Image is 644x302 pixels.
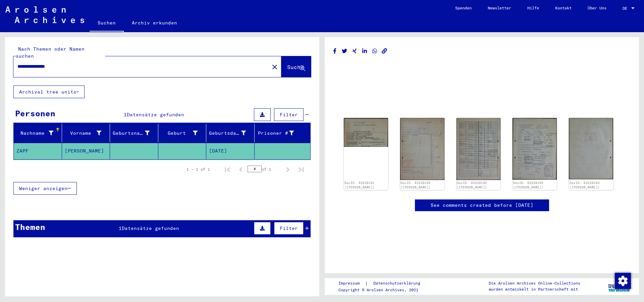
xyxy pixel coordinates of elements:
a: DocID: 83228193 ([PERSON_NAME]) [570,181,600,189]
div: Nachname [16,128,62,138]
img: 001.jpg [400,118,444,180]
div: Themen [15,221,45,233]
div: Geburt‏ [161,128,206,138]
div: Geburtsdatum [209,130,246,137]
button: Share on Twitter [341,47,348,55]
div: 1 – 1 of 1 [186,166,210,172]
button: Next page [281,163,294,176]
div: of 1 [248,166,281,172]
span: Suche [287,64,304,70]
span: Datensätze gefunden [127,112,184,118]
img: 002.jpg [569,118,613,179]
span: Datensätze gefunden [122,225,179,231]
button: Share on LinkedIn [361,47,368,55]
a: Archiv erkunden [124,15,185,31]
mat-cell: [DATE] [206,143,255,159]
span: Filter [280,225,298,231]
button: Suche [281,56,311,77]
div: Geburt‏ [161,130,198,137]
mat-header-cell: Vorname [62,124,110,142]
a: DocID: 83228193 ([PERSON_NAME]) [513,181,543,189]
div: Geburtsname [113,130,150,137]
button: Filter [274,222,304,235]
div: Prisoner # [257,130,294,137]
button: Last page [294,163,308,176]
a: Impressum [338,280,365,287]
a: DocID: 83228191 ([PERSON_NAME]) [344,181,375,189]
div: Vorname [65,128,110,138]
button: Clear [268,60,281,73]
img: yv_logo.png [607,278,632,295]
p: Die Arolsen Archives Online-Collections [489,280,580,286]
img: Arolsen_neg.svg [5,6,84,23]
a: DocID: 83228192 ([PERSON_NAME]) [457,181,487,189]
button: Weniger anzeigen [13,182,77,195]
p: wurden entwickelt in Partnerschaft mit [489,286,580,292]
a: Datenschutzerklärung [368,280,428,287]
button: Filter [274,108,304,121]
span: Weniger anzeigen [19,185,67,191]
button: Archival tree units [13,85,85,98]
a: Suchen [90,15,124,32]
mat-header-cell: Nachname [14,124,62,142]
div: Vorname [65,130,102,137]
mat-header-cell: Geburtsname [110,124,158,142]
mat-label: Nach Themen oder Namen suchen [16,46,85,59]
button: Copy link [381,47,388,55]
div: Prisoner # [257,128,303,138]
button: Share on WhatsApp [371,47,378,55]
mat-cell: ZAPF [14,143,62,159]
span: Filter [280,112,298,118]
button: Previous page [234,163,248,176]
img: 001.jpg [344,118,388,147]
img: 001.jpg [513,118,557,180]
div: Geburtsdatum [209,128,254,138]
mat-header-cell: Geburtsdatum [206,124,255,142]
div: Personen [15,107,55,119]
div: Nachname [16,130,53,137]
mat-header-cell: Geburt‏ [158,124,207,142]
mat-icon: close [271,63,279,71]
p: Copyright © Arolsen Archives, 2021 [338,287,428,293]
img: 002.jpg [457,118,501,180]
span: 1 [124,112,127,118]
button: First page [221,163,234,176]
a: See comments created before [DATE] [431,202,533,209]
span: 1 [119,225,122,231]
span: DE [623,6,630,11]
div: Geburtsname [113,128,158,138]
img: Zustimmung ändern [615,273,631,289]
button: Share on Facebook [331,47,338,55]
mat-cell: [PERSON_NAME] [62,143,110,159]
mat-header-cell: Prisoner # [255,124,311,142]
button: Share on Xing [351,47,358,55]
a: DocID: 83228192 ([PERSON_NAME]) [400,181,431,189]
div: | [338,280,428,287]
